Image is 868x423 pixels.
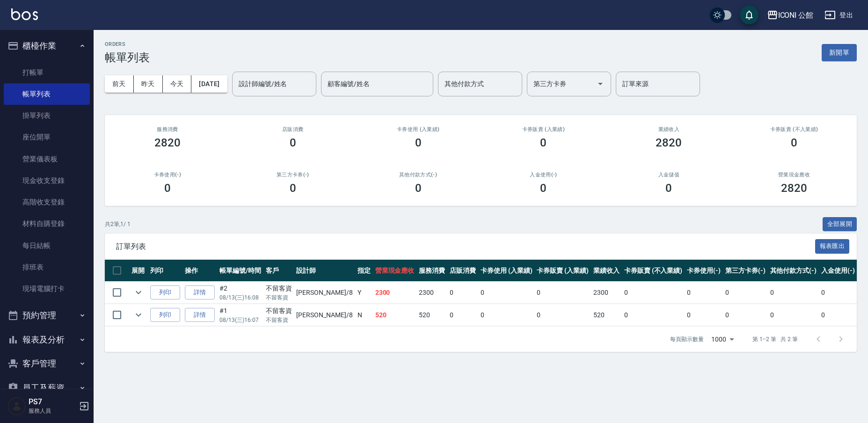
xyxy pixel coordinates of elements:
[534,304,591,326] td: 0
[367,126,470,132] h2: 卡券使用 (入業績)
[241,172,344,178] h2: 第三方卡券(-)
[819,304,857,326] td: 0
[478,282,535,304] td: 0
[290,182,296,195] h3: 0
[150,308,180,322] button: 列印
[540,136,547,149] h3: 0
[768,282,819,304] td: 0
[492,172,595,178] h2: 入金使用(-)
[191,75,227,93] button: [DATE]
[4,105,90,126] a: 掛單列表
[29,407,76,415] p: 服務人員
[708,327,737,352] div: 1000
[373,304,417,326] td: 520
[116,172,219,178] h2: 卡券使用(-)
[416,304,447,326] td: 520
[116,242,815,251] span: 訂單列表
[219,316,261,324] p: 08/13 (三) 16:07
[4,235,90,256] a: 每日結帳
[591,304,622,326] td: 520
[4,34,90,58] button: 櫃檯作業
[105,41,150,47] h2: ORDERS
[105,220,131,228] p: 共 2 筆, 1 / 1
[105,75,134,93] button: 前天
[821,7,857,24] button: 登出
[217,304,263,326] td: #1
[723,304,768,326] td: 0
[540,182,547,195] h3: 0
[416,260,447,282] th: 服務消費
[164,182,171,195] h3: 0
[591,260,622,282] th: 業績收入
[217,282,263,304] td: #2
[294,260,355,282] th: 設計師
[129,260,148,282] th: 展開
[185,285,215,300] a: 詳情
[131,285,146,299] button: expand row
[4,148,90,170] a: 營業儀表板
[4,83,90,105] a: 帳單列表
[150,285,180,300] button: 列印
[373,282,417,304] td: 2300
[617,126,720,132] h2: 業績收入
[266,293,292,302] p: 不留客資
[163,75,192,93] button: 今天
[492,126,595,132] h2: 卡券販賣 (入業績)
[822,48,857,57] a: 新開單
[4,170,90,191] a: 現金收支登錄
[263,260,294,282] th: 客戶
[105,51,150,64] h3: 帳單列表
[740,6,759,24] button: save
[723,260,768,282] th: 第三方卡券(-)
[182,260,217,282] th: 操作
[447,282,478,304] td: 0
[4,328,90,352] button: 報表及分析
[4,213,90,234] a: 材料自購登錄
[4,278,90,299] a: 現場電腦打卡
[743,126,846,132] h2: 卡券販賣 (不入業績)
[294,282,355,304] td: [PERSON_NAME] /8
[4,126,90,148] a: 座位開單
[185,308,215,322] a: 詳情
[478,304,535,326] td: 0
[685,260,723,282] th: 卡券使用(-)
[778,9,814,21] div: ICONI 公館
[447,304,478,326] td: 0
[768,260,819,282] th: 其他付款方式(-)
[7,397,26,416] img: Person
[763,6,817,25] button: ICONI 公館
[823,217,857,232] button: 全部展開
[355,304,373,326] td: N
[685,282,723,304] td: 0
[617,172,720,178] h2: 入金儲值
[622,282,685,304] td: 0
[290,136,296,149] h3: 0
[791,136,797,149] h3: 0
[219,293,261,302] p: 08/13 (三) 16:08
[723,282,768,304] td: 0
[822,44,857,61] button: 新開單
[415,136,422,149] h3: 0
[534,282,591,304] td: 0
[134,75,163,93] button: 昨天
[819,260,857,282] th: 入金使用(-)
[752,335,798,343] p: 第 1–2 筆 共 2 筆
[4,351,90,376] button: 客戶管理
[593,76,608,91] button: Open
[154,136,181,149] h3: 2820
[665,182,672,195] h3: 0
[241,126,344,132] h2: 店販消費
[4,256,90,278] a: 排班表
[815,241,850,250] a: 報表匯出
[743,172,846,178] h2: 營業現金應收
[266,284,292,293] div: 不留客資
[670,335,704,343] p: 每頁顯示數量
[534,260,591,282] th: 卡券販賣 (入業績)
[768,304,819,326] td: 0
[4,303,90,328] button: 預約管理
[781,182,807,195] h3: 2820
[656,136,682,149] h3: 2820
[591,282,622,304] td: 2300
[355,260,373,282] th: 指定
[11,8,38,20] img: Logo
